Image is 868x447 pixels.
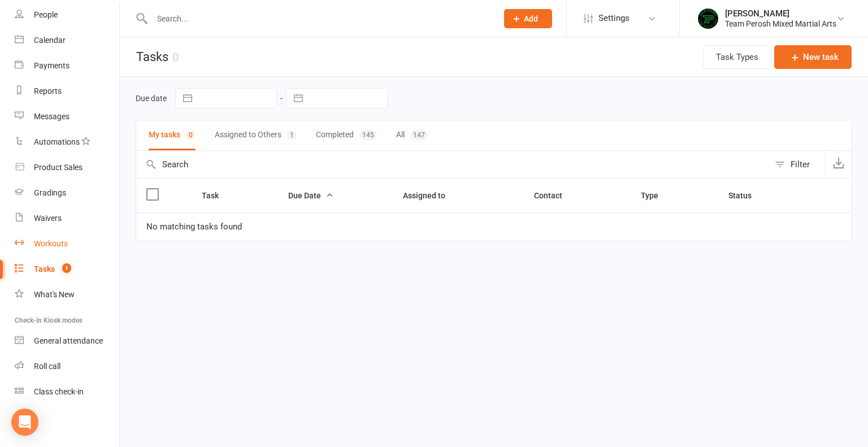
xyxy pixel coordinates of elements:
button: Assigned to [403,189,458,202]
h1: Tasks [120,37,179,76]
button: Assigned to Others1 [215,120,297,150]
input: Search [136,151,769,178]
span: Type [641,191,671,200]
div: 145 [359,130,377,140]
span: Task [202,191,231,200]
div: Product Sales [34,163,83,172]
div: 147 [410,130,428,140]
button: Task Types [703,45,771,69]
div: Team Perosh Mixed Martial Arts [725,19,836,29]
a: Workouts [15,231,119,257]
button: Due Date [288,189,333,202]
div: Messages [34,112,70,121]
a: What's New [15,282,119,307]
label: Due date [136,94,167,103]
div: General attendance [34,336,103,345]
div: Payments [34,61,70,70]
div: Class check-in [34,387,84,396]
button: Type [641,189,671,202]
button: New task [774,45,852,69]
td: No matching tasks found [136,212,852,241]
span: Add [524,14,538,23]
a: Class kiosk mode [15,379,119,405]
button: My tasks0 [149,120,196,150]
a: Waivers [15,206,119,231]
button: Status [728,189,764,202]
a: Payments [15,53,119,79]
span: Assigned to [403,191,458,200]
div: Open Intercom Messenger [11,409,38,436]
button: Contact [534,189,575,202]
div: Waivers [34,214,62,223]
span: Status [728,191,764,200]
div: Roll call [34,362,60,371]
a: Tasks 1 [15,257,119,282]
span: Due Date [288,191,333,200]
div: 1 [287,130,297,140]
a: Automations [15,129,119,155]
div: Automations [34,137,80,146]
div: Gradings [34,188,66,197]
button: Task [202,189,231,202]
div: 0 [172,50,179,64]
span: Contact [534,191,575,200]
div: Filter [791,158,810,171]
div: People [34,10,58,19]
a: Roll call [15,354,119,379]
a: Messages [15,104,119,129]
a: Gradings [15,180,119,206]
div: Calendar [34,36,66,45]
div: [PERSON_NAME] [725,8,836,19]
span: 1 [62,263,71,273]
a: Calendar [15,28,119,53]
button: Completed145 [316,120,377,150]
div: Tasks [34,264,55,274]
button: All147 [396,120,428,150]
div: Reports [34,86,62,96]
span: Settings [598,6,630,31]
button: Add [504,9,552,28]
a: General attendance kiosk mode [15,328,119,354]
div: 0 [186,130,196,140]
a: Reports [15,79,119,104]
img: thumb_image1724828339.png [697,7,719,30]
a: People [15,2,119,28]
button: Filter [769,151,825,178]
a: Product Sales [15,155,119,180]
div: Workouts [34,239,68,248]
div: What's New [34,290,75,299]
input: Search... [149,11,489,27]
